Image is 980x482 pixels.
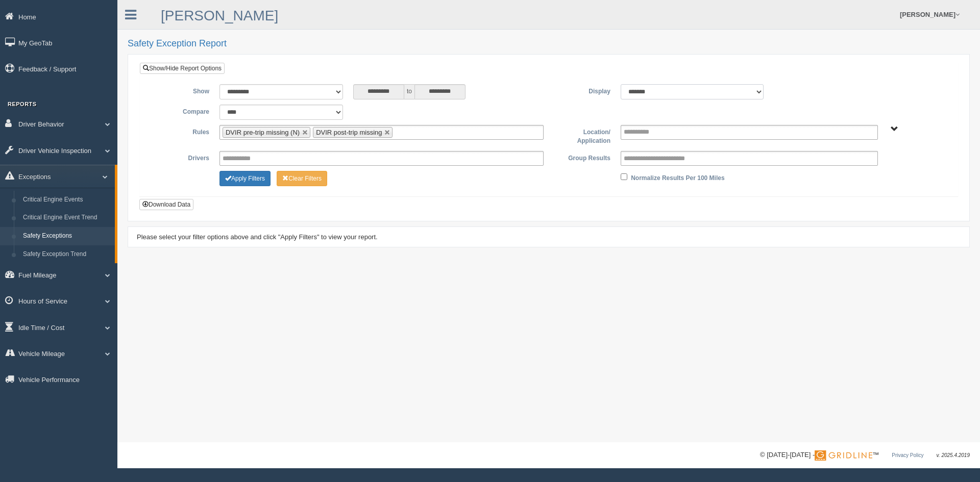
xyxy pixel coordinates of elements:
span: v. 2025.4.2019 [937,452,970,458]
span: DVIR pre-trip missing (N) [226,129,300,136]
label: Location/ Application [549,125,616,146]
a: [PERSON_NAME] [161,8,278,23]
label: Compare [148,105,214,117]
a: Safety Exceptions [18,227,115,245]
a: Safety Exception Trend [18,245,115,264]
a: Show/Hide Report Options [140,63,225,74]
button: Change Filter Options [219,171,271,186]
h2: Safety Exception Report [128,39,970,49]
label: Group Results [549,151,616,163]
button: Download Data [139,199,193,210]
label: Display [549,84,616,96]
span: Please select your filter options above and click "Apply Filters" to view your report. [137,233,378,241]
a: Critical Engine Events [18,191,115,209]
button: Change Filter Options [277,171,327,186]
label: Show [148,84,214,96]
label: Drivers [148,151,214,163]
img: Gridline [815,450,872,461]
label: Rules [148,125,214,137]
a: Critical Engine Event Trend [18,209,115,227]
label: Normalize Results Per 100 Miles [631,171,724,183]
a: Privacy Policy [892,452,923,458]
div: © [DATE]-[DATE] - ™ [760,450,970,461]
span: DVIR post-trip missing [316,129,382,136]
span: to [404,84,414,99]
